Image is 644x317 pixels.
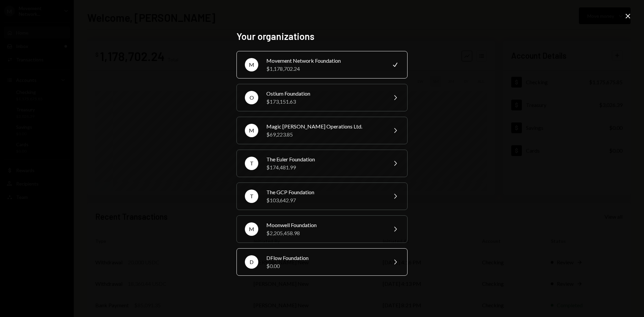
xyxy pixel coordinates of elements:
div: $69,223.85 [266,130,383,139]
div: $173,151.63 [266,98,383,106]
div: $174,481.99 [266,163,383,171]
div: M [245,58,258,71]
div: Movement Network Foundation [266,57,383,65]
button: DDFlow Foundation$0.00 [236,248,408,276]
div: M [245,124,258,137]
div: DFlow Foundation [266,254,383,262]
div: T [245,157,258,170]
div: The GCP Foundation [266,188,383,196]
div: $103,642.97 [266,196,383,204]
div: $1,178,702.24 [266,65,383,73]
button: TThe GCP Foundation$103,642.97 [236,182,408,210]
button: MMagic [PERSON_NAME] Operations Ltd.$69,223.85 [236,117,408,144]
h2: Your organizations [236,30,408,43]
div: The Euler Foundation [266,155,383,163]
button: MMovement Network Foundation$1,178,702.24 [236,51,408,78]
div: Magic [PERSON_NAME] Operations Ltd. [266,122,383,130]
div: $0.00 [266,262,383,270]
button: OOstium Foundation$173,151.63 [236,84,408,111]
div: D [245,255,258,269]
div: O [245,91,258,104]
button: TThe Euler Foundation$174,481.99 [236,150,408,177]
div: $2,205,458.98 [266,229,383,237]
div: M [245,222,258,236]
div: T [245,190,258,203]
div: Ostium Foundation [266,90,383,98]
button: MMoonwell Foundation$2,205,458.98 [236,215,408,243]
div: Moonwell Foundation [266,221,383,229]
